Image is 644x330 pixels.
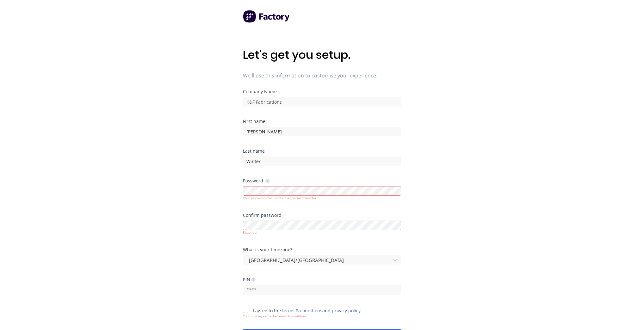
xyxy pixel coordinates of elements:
[243,230,401,235] div: Required
[243,178,270,184] div: Password
[243,277,256,283] div: PIN
[243,119,401,124] div: First name
[253,308,361,314] span: I agree to the and
[243,10,290,23] img: Factory
[332,308,361,314] a: privacy policy
[243,72,401,79] span: We'll use this information to customise your experience.
[243,48,401,62] h1: Let's get you setup.
[243,247,401,252] div: What is your timezone?
[243,213,401,217] div: Confirm password
[282,308,322,314] a: terms & conditions
[243,89,401,94] div: Company Name
[243,149,401,153] div: Last name
[243,314,361,319] div: You must agree to the terms & conditions
[243,196,401,200] div: Your password must contain a special character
